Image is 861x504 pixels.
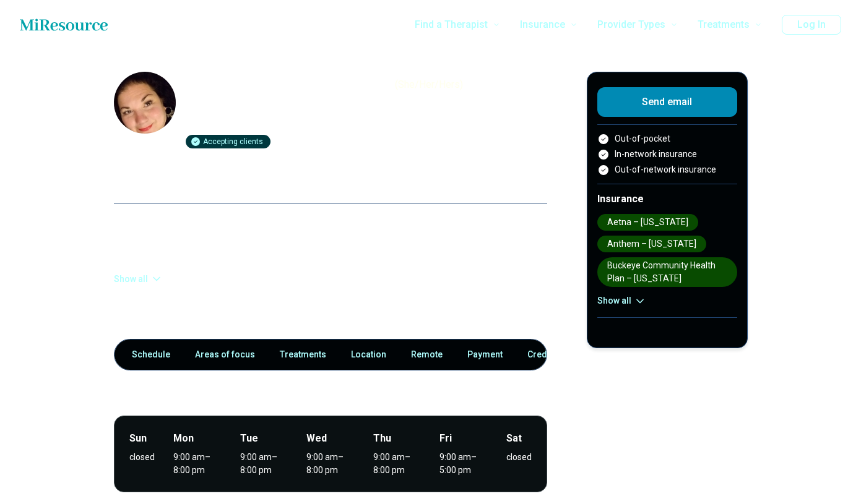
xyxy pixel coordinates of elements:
[597,132,737,176] ul: Payment options
[191,100,547,130] p: Counselor, Hypnotherapist, Licensed Professional Clinical Counselor (LPCC), Psychotherapist
[373,431,391,446] strong: Thu
[597,257,737,287] li: Buckeye Community Health Plan – [US_STATE]
[460,342,510,367] a: Payment
[191,72,390,98] h1: [PERSON_NAME]
[114,213,547,265] p: Hello! My name is [PERSON_NAME], and I am a Licensed Professional Clinical Counselor with Supervi...
[597,148,737,161] li: In-network insurance
[439,451,487,477] div: 9:00 am – 5:00 pm
[698,16,750,33] span: Treatments
[114,296,254,309] div: Remote / In-person
[173,451,221,477] div: 9:00 am – 8:00 pm
[597,294,646,307] button: Show all
[782,15,841,35] button: Log In
[114,158,547,193] p: I am a holistic and spiritualistic therapist and I look forward to working with you.
[352,135,442,148] div: 18 years in practice
[306,451,354,477] div: 9:00 am – 8:00 pm
[506,431,522,446] strong: Sat
[597,132,737,145] li: Out-of-pocket
[597,236,706,252] li: Anthem – [US_STATE]
[275,135,347,148] div: Updated [DATE]
[114,72,176,134] img: Diane Maytas, Counselor
[306,431,327,446] strong: Wed
[597,16,665,33] span: Provider Types
[520,342,582,367] a: Credentials
[520,16,565,33] span: Insurance
[597,214,698,231] li: Aetna – [US_STATE]
[114,416,547,492] div: When does the program meet?
[506,451,532,464] div: closed
[439,431,452,446] strong: Fri
[129,431,147,446] strong: Sun
[186,135,270,148] div: Accepting clients
[20,12,108,37] a: Home page
[129,451,155,464] div: closed
[292,311,384,324] span: [DEMOGRAPHIC_DATA]
[173,431,194,446] strong: Mon
[114,273,163,286] button: Show all
[597,192,737,207] h2: Insurance
[279,296,420,309] div: Emergency number not available
[404,342,450,367] a: Remote
[114,311,254,324] div: Speaks English
[415,16,488,33] span: Find a Therapist
[240,431,258,446] strong: Tue
[188,342,262,367] a: Areas of focus
[240,451,288,477] div: 9:00 am – 8:00 pm
[597,163,737,176] li: Out-of-network insurance
[384,311,501,324] span: [DEMOGRAPHIC_DATA] ally
[395,77,463,92] p: ( She/Her/Hers )
[272,342,334,367] a: Treatments
[373,451,421,477] div: 9:00 am – 8:00 pm
[117,342,178,367] a: Schedule
[344,342,394,367] a: Location
[114,356,547,406] h2: Practice hours (EDT)
[597,87,737,117] button: Send email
